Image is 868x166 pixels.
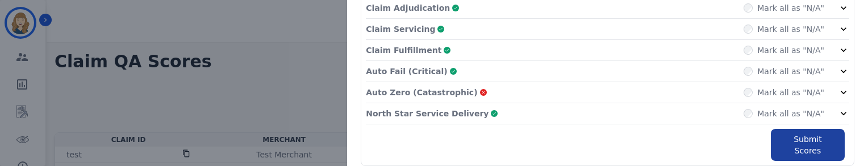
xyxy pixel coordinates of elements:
label: Mark all as "N/A" [757,2,824,14]
label: Mark all as "N/A" [757,66,824,77]
label: Mark all as "N/A" [757,23,824,35]
p: Auto Fail (Critical) [366,66,447,77]
p: Claim Servicing [366,23,435,35]
label: Mark all as "N/A" [757,108,824,119]
p: North Star Service Delivery [366,108,489,119]
p: Claim Fulfillment [366,44,441,56]
label: Mark all as "N/A" [757,44,824,56]
label: Mark all as "N/A" [757,87,824,98]
p: Auto Zero (Catastrophic) [366,87,477,98]
button: Submit Scores [771,129,845,161]
p: Claim Adjudication [366,2,450,14]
